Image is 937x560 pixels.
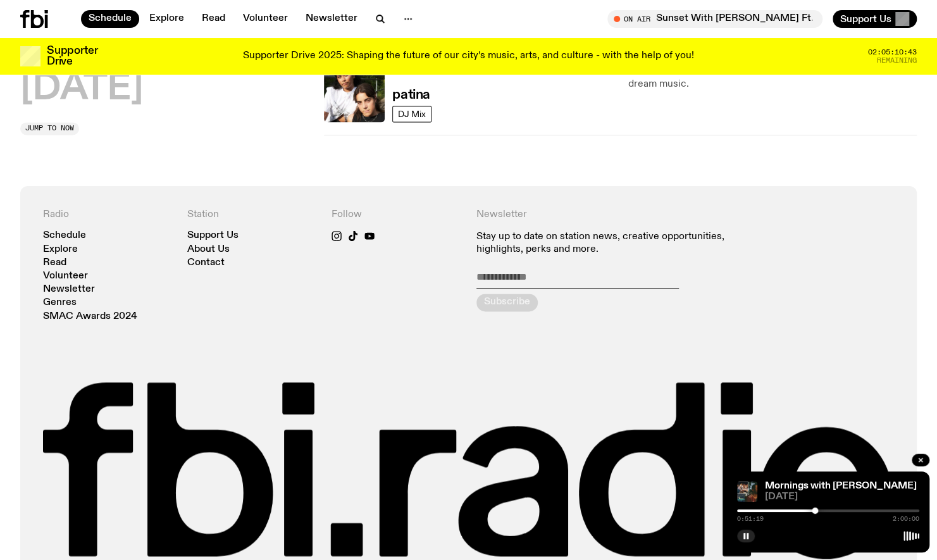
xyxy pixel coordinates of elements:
span: Support Us [840,13,891,25]
a: SMAC Awards 2024 [43,312,137,321]
a: Newsletter [298,10,365,28]
a: Volunteer [235,10,295,28]
button: Subscribe [476,294,538,311]
span: [DATE] [765,492,919,502]
button: [DATE] [20,72,143,107]
span: 0:51:19 [737,516,764,522]
span: DJ Mix [398,109,426,119]
p: Stay up to date on station news, creative opportunities, highlights, perks and more. [476,231,750,255]
p: Supporter Drive 2025: Shaping the future of our city’s music, arts, and culture - with the help o... [243,51,694,62]
span: 2:00:00 [893,516,919,522]
h4: Newsletter [476,209,750,221]
a: Mornings with [PERSON_NAME] [765,481,917,491]
a: Schedule [43,231,86,240]
a: Read [194,10,233,28]
a: Contact [187,258,225,268]
h4: Follow [332,209,461,221]
h4: Radio [43,209,172,221]
a: Explore [142,10,192,28]
a: patina [392,86,430,102]
a: Read [43,258,66,268]
button: Support Us [833,10,917,28]
a: Support Us [187,231,239,240]
h4: Station [187,209,316,221]
span: 02:05:10:43 [868,49,917,56]
a: Schedule [81,10,139,28]
a: About Us [187,245,230,254]
a: Genres [43,298,77,308]
p: Hazy dub offshoots, soothing and challenging rhythms, uncanny dream music. [628,61,917,92]
h3: patina [392,89,430,102]
a: Newsletter [43,285,95,294]
a: DJ Mix [392,106,431,122]
h3: Supporter Drive [47,46,97,67]
button: Jump to now [20,122,79,135]
span: Remaining [877,57,917,64]
button: On AirSunset With [PERSON_NAME] Ft. finedining & Niki [607,10,822,28]
a: Volunteer [43,271,88,281]
span: Jump to now [25,125,74,132]
a: Explore [43,245,78,254]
